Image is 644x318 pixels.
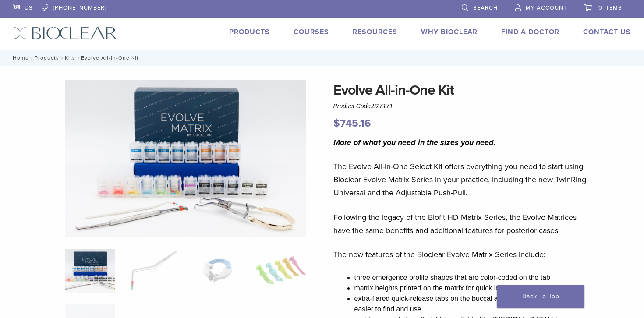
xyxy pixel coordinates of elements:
[501,28,559,36] a: Find A Doctor
[354,293,591,314] li: extra-flared quick-release tabs on the buccal and lingual surfaces that are easier to find and use
[421,28,478,36] a: Why Bioclear
[59,56,65,60] span: /
[333,211,591,237] p: Following the legacy of the Biofit HD Matrix Series, the Evolve Matrices have the same benefits a...
[65,55,75,61] a: Kits
[29,56,35,60] span: /
[75,56,81,60] span: /
[473,4,498,11] span: Search
[333,102,393,110] span: Product Code:
[10,55,29,61] a: Home
[192,249,242,293] img: Evolve All-in-One Kit - Image 3
[333,160,591,199] p: The Evolve All-in-One Select Kit offers everything you need to start using Bioclear Evolve Matrix...
[333,117,371,130] bdi: 745.16
[333,117,340,130] span: $
[598,4,622,11] span: 0 items
[65,249,115,293] img: IMG_0457-scaled-e1745362001290-300x300.jpg
[333,80,591,101] h1: Evolve All-in-One Kit
[65,80,307,237] img: IMG_0457
[353,28,397,36] a: Resources
[354,283,591,293] li: matrix heights printed on the matrix for quick identification
[13,27,117,39] img: Bioclear
[372,102,393,110] span: 827171
[583,28,631,36] a: Contact Us
[294,28,329,36] a: Courses
[526,4,567,11] span: My Account
[333,248,591,261] p: The new features of the Bioclear Evolve Matrix Series include:
[354,272,591,283] li: three emergence profile shapes that are color-coded on the tab
[229,28,270,36] a: Products
[128,249,179,293] img: Evolve All-in-One Kit - Image 2
[7,50,637,66] nav: Evolve All-in-One Kit
[497,285,584,308] a: Back To Top
[35,55,59,61] a: Products
[333,138,496,147] i: More of what you need in the sizes you need.
[256,249,306,293] img: Evolve All-in-One Kit - Image 4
